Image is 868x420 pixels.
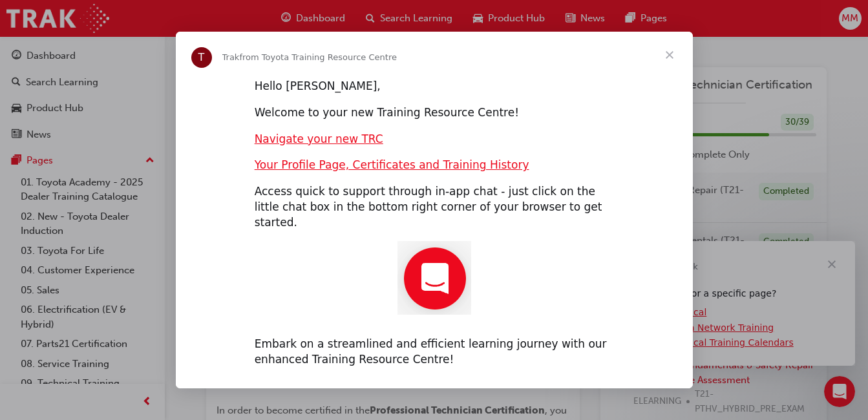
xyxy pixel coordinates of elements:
h1: Trak [63,6,85,16]
span: from Toyota Training Resource Centre [239,52,397,62]
a: Technical Training Calendars [31,96,160,107]
div: Hello [PERSON_NAME], [255,79,614,94]
div: Hello [PERSON_NAME], [26,121,232,134]
a: Toyota Network Training [31,81,140,92]
div: Close [227,5,250,28]
span: Trak [222,52,240,62]
button: go back [8,5,33,30]
span: Close [646,32,693,78]
div: Welcome to your new Training Resource Centre! [26,141,232,166]
div: Profile image for Trak [37,7,58,28]
div: Profile image for Trak [26,90,47,111]
div: Profile image for Trak [191,47,212,68]
span: from Toyota Training Resource Centre [75,96,233,105]
div: Access quick to support through in-app chat - just click on the little chat box in the bottom rig... [255,184,614,230]
div: Welcome to your new Training Resource Centre! [255,105,614,121]
div: Embark on a streamlined and efficient learning journey with our enhanced Training Resource Centre! [255,337,614,368]
div: Trak says… [10,74,248,207]
div: Looking for a specific page? [16,47,205,59]
a: Technical [31,66,72,76]
button: Home [202,5,227,30]
span: Trak [47,21,64,30]
a: Navigate your new TRC [255,132,383,145]
div: Profile image for Trak [16,16,36,36]
p: Active 1h ago [63,16,120,29]
a: Your Profile Page, Certificates and Training History [255,158,529,171]
span: Trak [58,96,75,105]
